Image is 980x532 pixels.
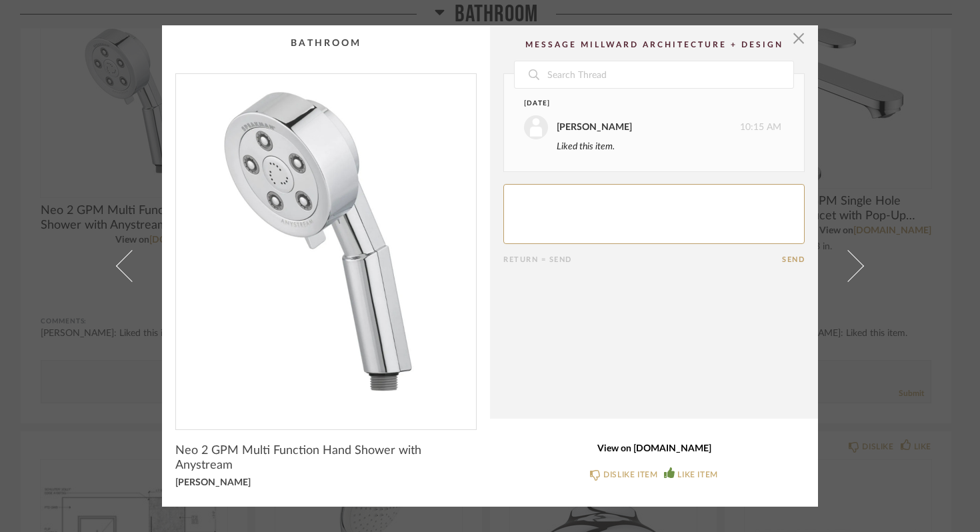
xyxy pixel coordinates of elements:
[677,468,717,481] div: LIKE ITEM
[782,255,805,264] button: Send
[603,468,657,481] div: DISLIKE ITEM
[546,61,793,88] input: Search Thread
[175,443,477,473] span: Neo 2 GPM Multi Function Hand Shower with Anystream
[557,120,632,135] div: [PERSON_NAME]
[524,99,757,109] div: [DATE]
[503,255,782,264] div: Return = Send
[176,74,476,419] div: 0
[557,139,781,154] div: Liked this item.
[524,115,781,139] div: 10:15 AM
[176,74,476,419] img: d96fb5db-0c81-4fdf-bdcf-b8e367dd02ba_1000x1000.jpg
[175,478,477,489] div: [PERSON_NAME]
[503,443,805,455] a: View on [DOMAIN_NAME]
[785,25,812,52] button: Close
